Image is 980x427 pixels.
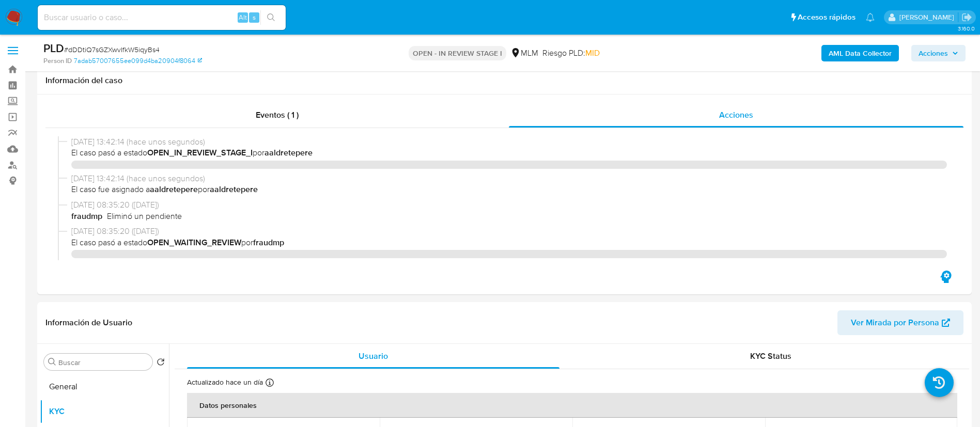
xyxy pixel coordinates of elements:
[256,109,299,121] span: Eventos ( 1 )
[260,10,282,25] button: search-icon
[239,12,247,22] span: Alt
[821,45,899,61] button: AML Data Collector
[919,45,948,61] span: Acciones
[409,46,506,60] p: OPEN - IN REVIEW STAGE I
[585,47,600,59] span: MID
[719,109,753,121] span: Acciones
[157,358,165,369] button: Volver al orden por defecto
[961,12,972,23] a: Salir
[187,393,957,418] th: Datos personales
[851,310,939,335] span: Ver Mirada por Persona
[38,11,286,24] input: Buscar usuario o caso...
[48,358,56,366] button: Buscar
[40,374,169,399] button: General
[798,12,855,23] span: Accesos rápidos
[510,48,538,59] div: MLM
[74,56,202,66] a: 7adab57007655ee099d4ba20904f8064
[187,377,263,387] p: Actualizado hace un día
[837,310,963,335] button: Ver Mirada por Persona
[750,350,791,362] span: KYC Status
[45,75,963,86] h1: Información del caso
[899,12,958,22] p: alicia.aldreteperez@mercadolibre.com.mx
[829,45,892,61] b: AML Data Collector
[43,56,72,66] b: Person ID
[911,45,966,61] button: Acciones
[64,44,160,55] span: # dDDtiQ7sGZXwvIfkW5iqyBs4
[40,399,169,424] button: KYC
[43,40,64,56] b: PLD
[866,13,875,22] a: Notificaciones
[542,48,600,59] span: Riesgo PLD:
[58,358,148,367] input: Buscar
[45,318,132,328] h1: Información de Usuario
[253,12,256,22] span: s
[359,350,388,362] span: Usuario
